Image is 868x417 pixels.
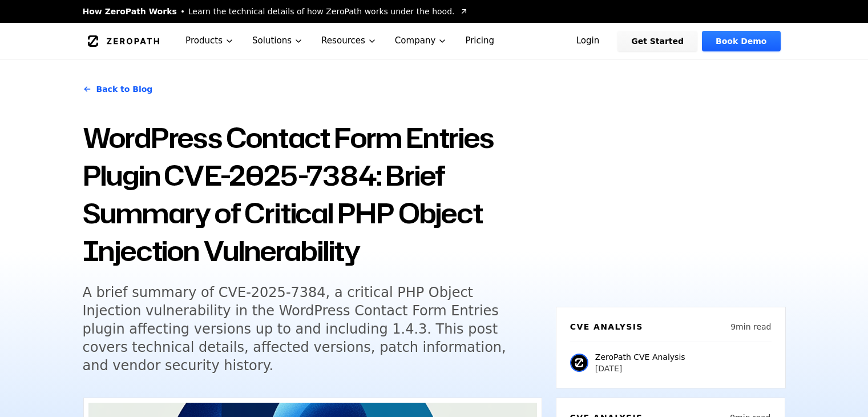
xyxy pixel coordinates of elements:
p: 9 min read [730,321,771,332]
button: Resources [312,23,386,59]
span: Learn the technical details of how ZeroPath works under the hood. [188,6,455,17]
a: Pricing [456,23,503,59]
h5: A brief summary of CVE-2025-7384, a critical PHP Object Injection vulnerability in the WordPress ... [83,283,521,375]
button: Solutions [243,23,312,59]
img: ZeroPath CVE Analysis [570,354,588,372]
a: How ZeroPath WorksLearn the technical details of how ZeroPath works under the hood. [83,6,469,17]
button: Products [176,23,243,59]
h6: CVE Analysis [570,321,643,332]
span: How ZeroPath Works [83,6,177,17]
nav: Global [69,23,800,59]
a: Book Demo [702,31,780,51]
a: Login [563,31,613,51]
p: [DATE] [595,363,685,374]
p: ZeroPath CVE Analysis [595,351,685,363]
h1: WordPress Contact Form Entries Plugin CVE-2025-7384: Brief Summary of Critical PHP Object Injecti... [83,119,542,270]
button: Company [386,23,457,59]
a: Back to Blog [83,73,153,105]
a: Get Started [617,31,697,51]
